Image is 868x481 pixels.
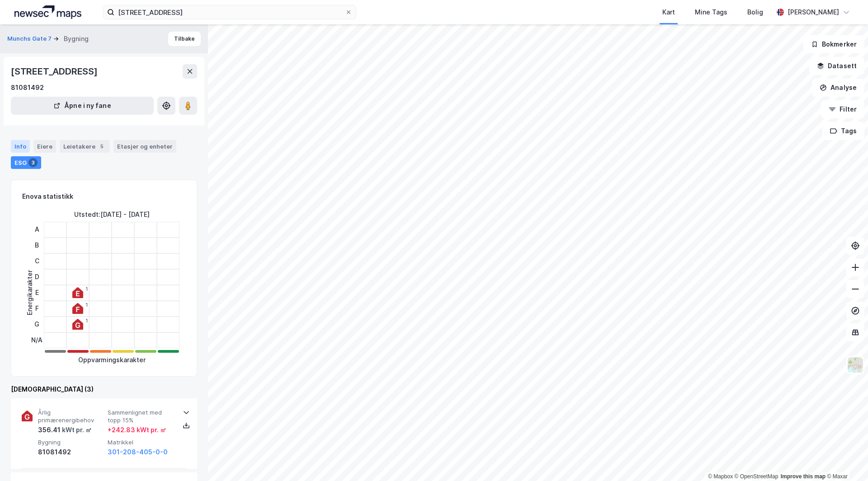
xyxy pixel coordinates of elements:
button: Åpne i ny fane [11,97,154,115]
a: Improve this map [781,473,826,480]
iframe: Chat Widget [823,438,868,481]
div: G [31,317,42,332]
div: Enova statistikk [22,191,73,202]
button: Filter [821,100,864,118]
div: F [31,301,42,317]
div: ESG [11,156,41,169]
div: + 242.83 kWt pr. ㎡ [108,425,166,435]
div: kWt pr. ㎡ [61,425,92,435]
div: 1 [85,318,88,323]
div: Kontrollprogram for chat [823,438,868,481]
div: Kart [662,7,675,18]
div: 1 [85,286,88,292]
button: Datasett [809,57,864,75]
div: Bygning [64,33,89,44]
a: OpenStreetMap [735,473,778,480]
div: N/A [31,332,42,348]
button: Tilbake [168,32,201,46]
div: 3 [28,158,38,167]
div: 356.41 [38,425,92,435]
div: Oppvarmingskarakter [78,355,146,365]
button: Tags [822,122,864,140]
div: 81081492 [38,447,104,458]
button: 301-208-405-0-0 [108,447,168,458]
div: D [31,269,42,285]
img: logo.a4113a55bc3d86da70a041830d287a7e.svg [14,5,81,19]
div: Etasjer og enheter [117,142,173,150]
span: Sammenlignet med topp 15% [108,409,174,425]
div: C [31,253,42,269]
div: E [31,285,42,301]
img: Z [847,356,864,374]
button: Munchs Gate 7 [7,34,53,43]
div: Info [11,140,30,153]
div: Energikarakter [24,270,35,315]
div: Utstedt : [DATE] - [DATE] [74,209,150,220]
div: Bolig [747,7,763,18]
div: Leietakere [60,140,110,153]
div: 81081492 [11,82,44,93]
div: B [31,238,42,253]
span: Bygning [38,439,104,446]
div: 1 [85,302,88,308]
a: Mapbox [708,473,733,480]
div: [PERSON_NAME] [788,7,839,18]
div: Mine Tags [695,7,727,18]
input: Søk på adresse, matrikkel, gårdeiere, leietakere eller personer [114,5,345,19]
div: [DEMOGRAPHIC_DATA] (3) [11,384,197,395]
div: 5 [97,142,106,151]
div: [STREET_ADDRESS] [11,64,99,79]
div: A [31,222,42,238]
span: Matrikkel [108,439,174,446]
button: Analyse [812,79,864,97]
button: Bokmerker [803,35,864,53]
div: Eiere [33,140,56,153]
span: Årlig primærenergibehov [38,409,104,425]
